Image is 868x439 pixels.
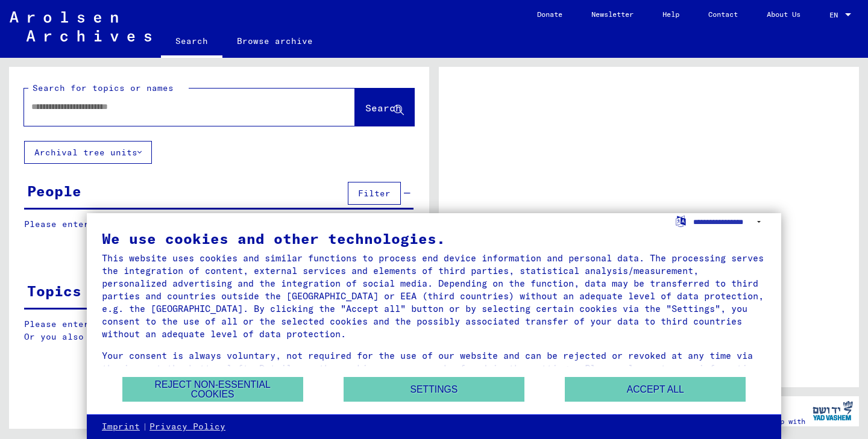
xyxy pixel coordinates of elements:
button: Settings [344,377,524,402]
a: Imprint [102,421,140,433]
mat-label: Search for topics or names [33,83,174,93]
p: Please enter a search term or set filters to get results. [24,218,414,231]
img: yv_logo.png [810,396,855,426]
button: Accept all [565,377,746,402]
span: Filter [358,188,391,199]
div: People [27,180,81,202]
div: Topics [27,280,81,302]
p: Please enter a search term or set filters to get results. Or you also can browse the manually. [24,318,414,343]
div: We use cookies and other technologies. [102,231,766,246]
img: Arolsen_neg.svg [10,11,151,42]
button: Reject non-essential cookies [122,377,303,402]
span: Search [365,102,401,114]
div: This website uses cookies and similar functions to process end device information and personal da... [102,252,766,340]
a: Privacy Policy [149,421,225,433]
span: EN [829,11,843,19]
a: Search [161,26,222,58]
button: Filter [348,182,401,205]
button: Search [355,89,414,126]
a: Browse archive [222,26,327,55]
div: Your consent is always voluntary, not required for the use of our website and can be rejected or ... [102,349,766,387]
button: Archival tree units [24,141,152,164]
